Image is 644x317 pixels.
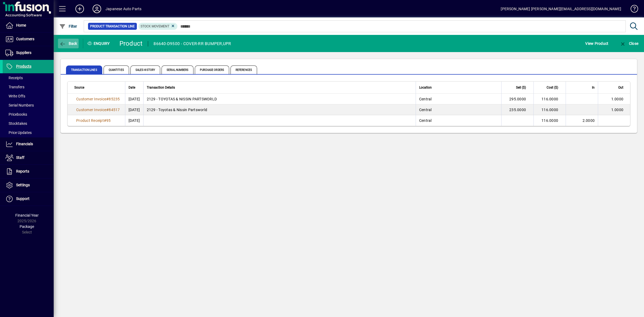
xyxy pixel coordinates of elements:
[141,24,169,28] span: Stock movement
[71,4,88,14] button: Add
[16,37,34,41] span: Customers
[611,108,624,112] span: 1.0000
[138,23,178,30] mat-chip: Product Transaction Type: Stock movement
[3,82,54,92] a: Transfers
[537,85,563,90] div: Cost ($)
[3,128,54,137] a: Price Updates
[74,96,122,102] a: Customer Invoice#85235
[104,118,106,123] span: #
[59,41,77,46] span: Back
[516,85,526,90] span: Sell ($)
[59,24,77,28] span: Filter
[83,39,115,48] div: Enquiry
[419,108,432,112] span: Central
[20,224,34,229] span: Package
[129,85,135,90] span: Date
[76,108,106,112] span: Customer Invoice
[58,39,79,48] button: Back
[106,108,109,112] span: #
[74,85,122,90] div: Source
[419,97,432,101] span: Central
[5,94,25,98] span: Write Offs
[16,50,31,55] span: Suppliers
[54,39,83,48] app-page-header-button: Back
[5,112,27,116] span: Pricebooks
[533,94,566,104] td: 116.0000
[74,107,122,113] a: Customer Invoice#84517
[501,104,533,115] td: 235.0000
[76,118,104,123] span: Product Receipt
[618,85,623,90] span: Out
[614,39,644,48] app-page-header-button: Close enquiry
[109,108,120,112] span: 84517
[74,85,84,90] span: Source
[3,165,54,178] a: Reports
[3,110,54,119] a: Pricebooks
[230,65,257,74] span: References
[109,97,120,101] span: 85235
[15,213,39,217] span: Financial Year
[153,39,231,48] div: 86640-D9500 - COVER-RR BUMPER,UPR
[88,4,105,14] button: Profile
[5,121,27,126] span: Stocktakes
[547,85,558,90] span: Cost ($)
[627,1,637,19] a: Knowledge Base
[3,119,54,128] a: Stocktakes
[125,94,143,104] td: [DATE]
[106,118,111,123] span: 95
[147,85,175,90] span: Transaction Details
[143,94,416,104] td: 2129 - TOYOTAS & NISSIN PARTSWORLD
[3,19,54,32] a: Home
[16,64,31,68] span: Products
[533,115,566,126] td: 116.0000
[3,92,54,101] a: Write Offs
[3,151,54,165] a: Staff
[533,104,566,115] td: 116.0000
[162,65,193,74] span: Serial Numbers
[105,5,141,13] div: Japanese Auto Parts
[130,65,160,74] span: Sales History
[125,115,143,126] td: [DATE]
[592,85,595,90] span: In
[584,39,610,48] button: View Product
[3,137,54,151] a: Financials
[74,118,113,123] a: Product Receipt#95
[5,85,24,89] span: Transfers
[119,39,143,48] div: Product
[16,23,26,27] span: Home
[3,32,54,46] a: Customers
[585,39,608,48] span: View Product
[419,85,498,90] div: Location
[505,85,531,90] div: Sell ($)
[618,39,640,48] button: Close
[143,104,416,115] td: 2129 - Toyotas & Nissin Partsworld
[195,65,229,74] span: Purchase Orders
[5,103,34,107] span: Serial Numbers
[16,196,30,201] span: Support
[104,65,129,74] span: Quantities
[16,142,33,146] span: Financials
[3,178,54,192] a: Settings
[3,73,54,82] a: Receipts
[5,76,23,80] span: Receipts
[3,46,54,60] a: Suppliers
[611,97,624,101] span: 1.0000
[125,104,143,115] td: [DATE]
[58,21,79,31] button: Filter
[90,24,135,29] span: Product Transaction Line
[16,183,30,187] span: Settings
[66,65,102,74] span: Transaction Lines
[3,192,54,206] a: Support
[76,97,106,101] span: Customer Invoice
[129,85,140,90] div: Date
[419,118,432,123] span: Central
[16,155,24,160] span: Staff
[16,169,29,173] span: Reports
[620,41,638,46] span: Close
[501,94,533,104] td: 295.0000
[583,118,595,123] span: 2.0000
[3,101,54,110] a: Serial Numbers
[106,97,109,101] span: #
[5,130,32,135] span: Price Updates
[501,5,621,13] div: [PERSON_NAME] [PERSON_NAME][EMAIL_ADDRESS][DOMAIN_NAME]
